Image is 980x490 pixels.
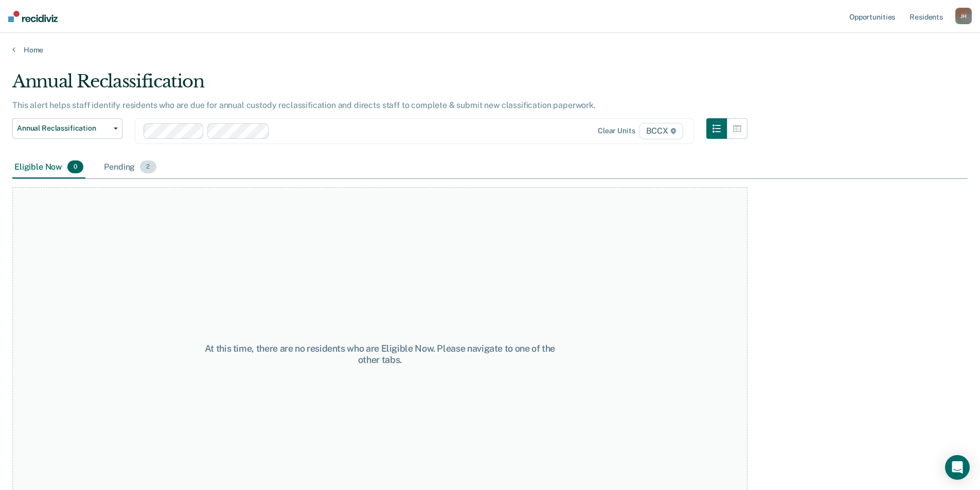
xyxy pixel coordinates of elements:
[12,100,596,110] p: This alert helps staff identify residents who are due for annual custody reclassification and dir...
[67,160,83,174] span: 0
[102,156,158,179] div: Pending2
[17,124,110,133] span: Annual Reclassification
[140,160,156,174] span: 2
[945,455,970,480] div: Open Intercom Messenger
[639,123,683,139] span: BCCX
[197,343,563,365] div: At this time, there are no residents who are Eligible Now. Please navigate to one of the other tabs.
[12,156,85,179] div: Eligible Now0
[12,71,747,100] div: Annual Reclassification
[955,8,972,24] button: JH
[598,126,635,135] div: Clear units
[955,8,972,24] div: J H
[12,45,968,55] a: Home
[12,118,122,139] button: Annual Reclassification
[8,11,58,22] img: Recidiviz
